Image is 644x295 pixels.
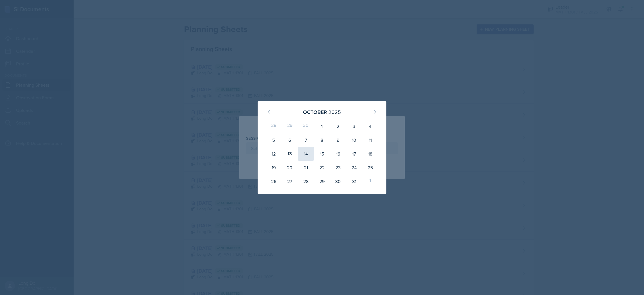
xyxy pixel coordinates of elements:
[346,133,362,147] div: 10
[346,174,362,188] div: 31
[303,108,327,116] div: October
[298,174,314,188] div: 28
[330,133,346,147] div: 9
[282,174,298,188] div: 27
[298,133,314,147] div: 7
[330,161,346,174] div: 23
[282,133,298,147] div: 6
[330,119,346,133] div: 2
[298,147,314,161] div: 14
[362,133,378,147] div: 11
[346,161,362,174] div: 24
[346,119,362,133] div: 3
[266,161,282,174] div: 19
[314,174,330,188] div: 29
[330,147,346,161] div: 16
[362,174,378,188] div: 1
[266,119,282,133] div: 28
[314,147,330,161] div: 15
[266,147,282,161] div: 12
[346,147,362,161] div: 17
[314,119,330,133] div: 1
[266,174,282,188] div: 26
[298,161,314,174] div: 21
[298,119,314,133] div: 30
[328,108,341,116] div: 2025
[362,119,378,133] div: 4
[362,161,378,174] div: 25
[314,161,330,174] div: 22
[282,161,298,174] div: 20
[330,174,346,188] div: 30
[314,133,330,147] div: 8
[282,147,298,161] div: 13
[266,133,282,147] div: 5
[282,119,298,133] div: 29
[362,147,378,161] div: 18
